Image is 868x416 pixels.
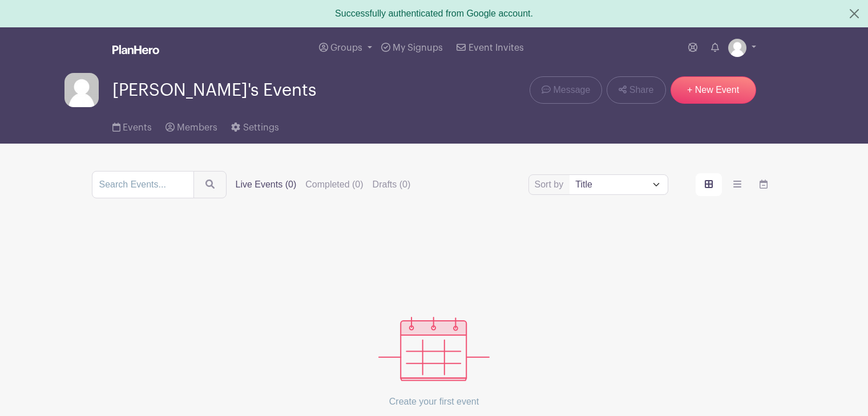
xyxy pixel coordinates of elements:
label: Sort by [535,178,567,191]
label: Completed (0) [305,178,363,191]
label: Drafts (0) [373,178,411,191]
img: logo_white-6c42ec7e38ccf1d336a20a19083b03d10ae64f83f12c07503d8b9e83406b4c7d.svg [112,45,159,54]
a: Event Invites [452,27,528,68]
span: My Signups [393,43,443,52]
span: Share [629,83,654,97]
a: Message [530,76,602,104]
span: Message [553,83,590,97]
span: Members [177,123,217,132]
img: events_empty-56550af544ae17c43cc50f3ebafa394433d06d5f1891c01edc4b5d1d59cfda54.svg [378,317,490,381]
a: Groups [314,27,377,68]
label: Live Events (0) [236,178,297,191]
img: default-ce2991bfa6775e67f084385cd625a349d9dcbb7a52a09fb2fda1e96e2d18dcdb.png [64,73,99,107]
div: filters [236,178,411,191]
a: Events [112,107,152,144]
a: Members [165,107,217,144]
img: default-ce2991bfa6775e67f084385cd625a349d9dcbb7a52a09fb2fda1e96e2d18dcdb.png [728,39,746,57]
div: order and view [696,173,777,196]
span: Events [123,123,152,132]
a: My Signups [377,27,447,68]
span: Settings [243,123,279,132]
a: + New Event [671,76,756,104]
span: Groups [330,43,362,52]
input: Search Events... [92,171,194,198]
span: [PERSON_NAME]'s Events [112,81,316,100]
a: Settings [231,107,278,144]
span: Event Invites [469,43,524,52]
a: Share [607,76,665,104]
